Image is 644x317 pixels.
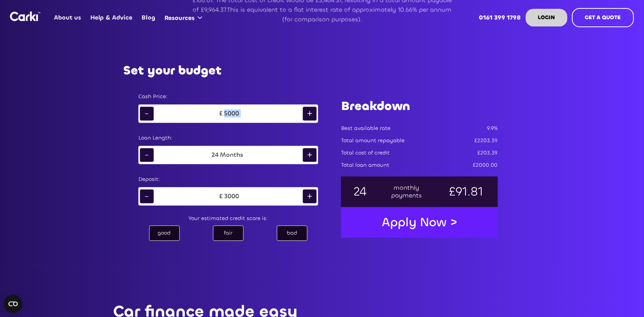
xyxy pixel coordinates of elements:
[538,14,555,21] strong: LOGIN
[224,110,239,118] div: 5000
[138,93,318,101] div: Cash Price:
[446,188,486,196] div: £91.81
[303,148,317,162] div: +
[478,149,498,157] div: £203.39
[218,110,224,118] div: £
[218,193,224,200] div: £
[212,151,219,159] div: 24
[475,3,526,33] a: 0161 399 1798
[475,137,498,145] div: £2203.39
[140,107,154,121] div: -
[140,190,154,204] div: -
[341,98,498,115] h1: Breakdown
[487,125,498,133] div: 9.9%
[585,14,621,21] strong: GET A QUOTE
[224,193,239,200] div: 3000
[137,3,160,33] a: Blog
[50,3,86,33] a: About us
[86,3,137,33] a: Help & Advice
[341,137,405,145] div: Total amount repayable
[341,149,390,157] div: Total cost of credit
[374,211,465,235] a: Apply Now >
[479,13,521,21] strong: 0161 399 1798
[10,11,41,21] img: Logo
[10,11,41,21] a: home
[341,162,389,169] div: Total loan amount
[131,214,326,224] div: Your estimated credit score is:
[572,8,634,27] a: GET A QUOTE
[303,107,317,121] div: +
[160,3,210,32] div: Resources
[164,14,195,22] div: Resources
[390,184,423,200] div: monthly payments
[138,135,318,142] div: Loan Length:
[303,190,317,204] div: +
[123,64,221,78] h2: Set your budget
[353,188,367,196] div: 24
[138,176,318,184] div: Deposit:
[473,162,498,169] div: £2000.00
[140,148,154,162] div: -
[219,151,245,159] div: Months
[526,9,568,26] a: LOGIN
[341,125,390,133] div: Best available rate
[4,295,22,313] button: Open CMP widget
